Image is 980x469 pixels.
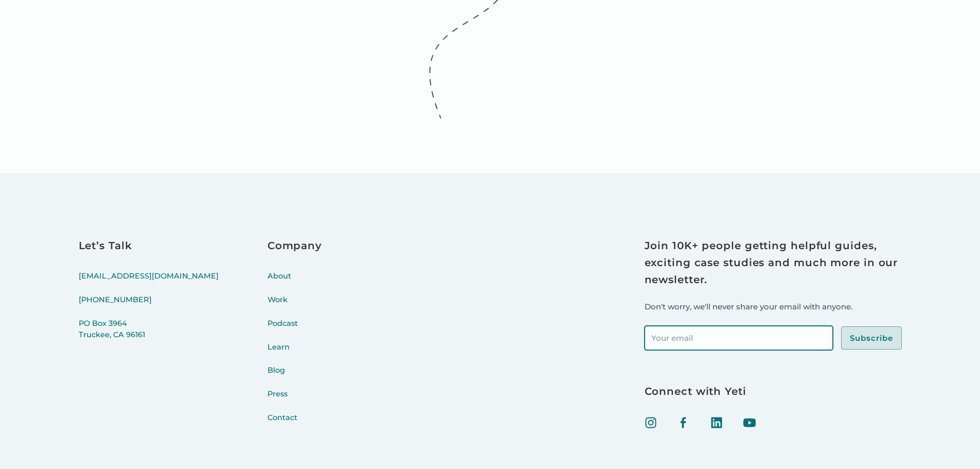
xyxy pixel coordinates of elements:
[268,365,322,389] a: Blog
[268,294,322,318] a: Work
[79,318,219,353] a: PO Box 3964Truckee, CA 96161
[79,294,219,318] a: [PHONE_NUMBER]
[645,383,902,400] h3: Connect with Yeti
[743,416,756,429] img: Youtube icon
[645,237,902,288] h3: Join 10K+ people getting helpful guides, exciting case studies and much more in our newsletter.
[268,389,322,412] a: Press
[79,237,219,254] h3: Let’s Talk
[268,271,322,294] a: About
[645,326,902,350] form: Footer Newsletter Signup
[710,416,723,429] img: linked in icon
[645,326,833,350] input: Your email
[268,412,322,436] a: Contact
[268,342,322,366] a: Learn
[678,416,690,429] img: facebook icon
[645,416,657,429] img: Instagram icon
[268,318,322,342] a: Podcast
[268,237,322,254] h3: Company
[645,301,902,314] p: Don't worry, we'll never share your email with anyone.
[841,326,902,350] input: Subscribe
[79,271,219,294] a: [EMAIL_ADDRESS][DOMAIN_NAME]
